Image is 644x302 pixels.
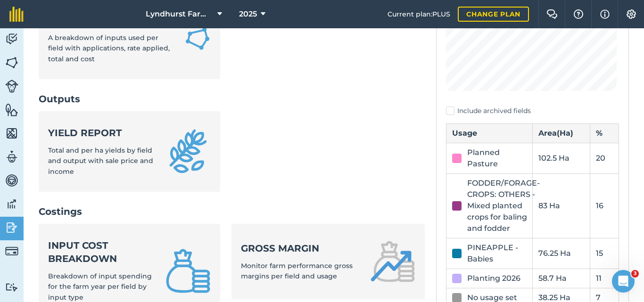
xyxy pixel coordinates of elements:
a: Yield reportTotal and per ha yields by field and output with sale price and income [39,111,220,192]
td: 76.25 Ha [532,238,590,269]
img: Input cost breakdown [165,248,211,294]
h2: Costings [39,205,425,218]
img: Field Input Report [184,24,211,53]
th: % [590,123,619,143]
td: 11 [590,269,619,288]
span: 2025 [239,8,257,20]
td: 20 [590,143,619,173]
img: svg+xml;base64,PHN2ZyB4bWxucz0iaHR0cDovL3d3dy53My5vcmcvMjAwMC9zdmciIHdpZHRoPSI1NiIgaGVpZ2h0PSI2MC... [5,126,18,140]
label: Include archived fields [446,106,619,116]
span: 3 [631,270,639,278]
td: 15 [590,238,619,269]
strong: Gross margin [241,242,358,255]
h2: Outputs [39,92,425,106]
img: svg+xml;base64,PD94bWwgdmVyc2lvbj0iMS4wIiBlbmNvZGluZz0idXRmLTgiPz4KPCEtLSBHZW5lcmF0b3I6IEFkb2JlIE... [5,220,18,235]
img: A cog icon [626,9,637,19]
th: Usage [446,123,532,143]
strong: Yield report [48,126,154,139]
div: Planned Pasture [467,147,527,170]
span: A breakdown of inputs used per field with applications, rate applied, total and cost [48,33,170,63]
img: svg+xml;base64,PD94bWwgdmVyc2lvbj0iMS4wIiBlbmNvZGluZz0idXRmLTgiPz4KPCEtLSBHZW5lcmF0b3I6IEFkb2JlIE... [5,80,18,93]
td: 102.5 Ha [532,143,590,173]
img: Gross margin [370,239,415,284]
img: svg+xml;base64,PHN2ZyB4bWxucz0iaHR0cDovL3d3dy53My5vcmcvMjAwMC9zdmciIHdpZHRoPSIxNyIgaGVpZ2h0PSIxNy... [600,8,610,20]
div: FODDER/FORAGE-CROPS: OTHERS - Mixed planted crops for baling and fodder [467,178,540,234]
span: Total and per ha yields by field and output with sale price and income [48,146,153,176]
div: Planting 2026 [467,273,520,284]
img: svg+xml;base64,PD94bWwgdmVyc2lvbj0iMS4wIiBlbmNvZGluZz0idXRmLTgiPz4KPCEtLSBHZW5lcmF0b3I6IEFkb2JlIE... [5,283,18,292]
img: svg+xml;base64,PHN2ZyB4bWxucz0iaHR0cDovL3d3dy53My5vcmcvMjAwMC9zdmciIHdpZHRoPSI1NiIgaGVpZ2h0PSI2MC... [5,103,18,117]
td: 58.7 Ha [532,269,590,288]
span: Current plan : PLUS [388,9,450,19]
img: fieldmargin Logo [9,7,24,22]
img: A question mark icon [573,9,584,19]
img: svg+xml;base64,PD94bWwgdmVyc2lvbj0iMS4wIiBlbmNvZGluZz0idXRmLTgiPz4KPCEtLSBHZW5lcmF0b3I6IEFkb2JlIE... [5,197,18,211]
span: Lyndhurst Farming [146,8,214,20]
img: svg+xml;base64,PD94bWwgdmVyc2lvbj0iMS4wIiBlbmNvZGluZz0idXRmLTgiPz4KPCEtLSBHZW5lcmF0b3I6IEFkb2JlIE... [5,173,18,188]
iframe: Intercom live chat [612,270,635,293]
th: Area ( Ha ) [532,123,590,143]
a: Gross marginMonitor farm performance gross margins per field and usage [231,224,424,299]
img: svg+xml;base64,PD94bWwgdmVyc2lvbj0iMS4wIiBlbmNvZGluZz0idXRmLTgiPz4KPCEtLSBHZW5lcmF0b3I6IEFkb2JlIE... [5,245,18,258]
img: Yield report [165,129,211,174]
img: svg+xml;base64,PD94bWwgdmVyc2lvbj0iMS4wIiBlbmNvZGluZz0idXRmLTgiPz4KPCEtLSBHZW5lcmF0b3I6IEFkb2JlIE... [5,150,18,164]
img: svg+xml;base64,PHN2ZyB4bWxucz0iaHR0cDovL3d3dy53My5vcmcvMjAwMC9zdmciIHdpZHRoPSI1NiIgaGVpZ2h0PSI2MC... [5,56,18,70]
td: 16 [590,173,619,238]
span: Monitor farm performance gross margins per field and usage [241,261,353,280]
img: Two speech bubbles overlapping with the left bubble in the forefront [546,9,558,19]
td: 83 Ha [532,173,590,238]
span: Breakdown of input spending for the farm year per field by input type [48,272,152,302]
div: PINEAPPLE - Babies [467,242,527,265]
strong: Input cost breakdown [48,239,154,265]
a: Change plan [458,7,529,22]
img: svg+xml;base64,PD94bWwgdmVyc2lvbj0iMS4wIiBlbmNvZGluZz0idXRmLTgiPz4KPCEtLSBHZW5lcmF0b3I6IEFkb2JlIE... [5,32,18,46]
